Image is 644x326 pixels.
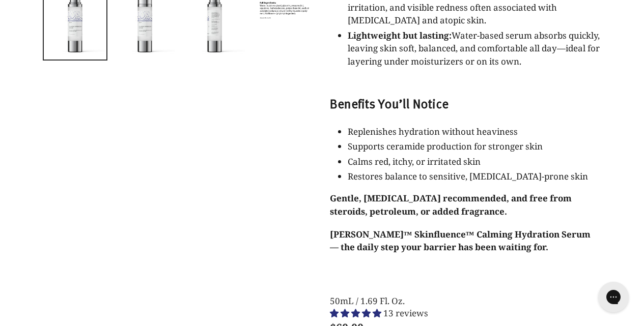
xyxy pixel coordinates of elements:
[348,155,600,168] p: Calms red, itchy, or irritated skin
[383,307,428,319] span: 13 reviews
[330,307,383,319] span: 5.00 stars
[348,29,452,41] strong: Lightweight but lasting:
[348,140,600,153] p: Supports ceramide production for stronger skin
[348,170,600,183] p: Restores balance to sensitive, [MEDICAL_DATA]-prone skin
[330,228,591,253] strong: [PERSON_NAME]™ Skinfluence™ Calming Hydration Serum — the daily step your barrier has been waitin...
[348,29,600,68] p: Water-based serum absorbs quickly, leaving skin soft, balanced, and comfortable all day—ideal for...
[330,94,449,112] strong: Benefits You’ll Notice
[330,294,600,308] p: 50mL / 1.69 Fl. Oz.
[348,125,600,138] p: Replenishes hydration without heaviness
[330,192,572,217] strong: Gentle, [MEDICAL_DATA] recommended, and free from steroids, petroleum, or added fragrance.
[593,278,634,316] iframe: Gorgias live chat messenger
